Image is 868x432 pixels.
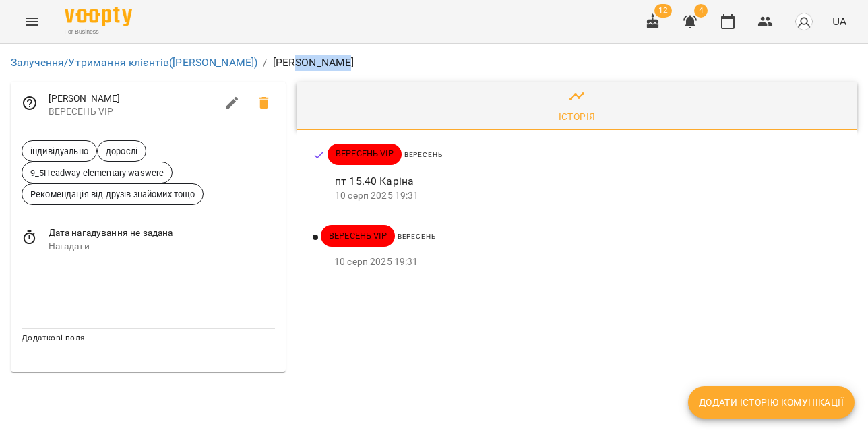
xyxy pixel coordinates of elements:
[22,333,85,342] span: Додаткові поля
[832,14,846,28] span: UA
[98,145,146,158] span: дорослі
[654,4,672,18] span: 12
[404,151,443,158] span: ВЕРЕСЕНЬ
[49,226,275,240] span: Дата нагадування не задана
[334,255,836,269] p: 10 серп 2025 19:31
[16,5,49,38] button: Menu
[49,92,216,106] span: [PERSON_NAME]
[559,109,596,125] div: Історія
[273,55,354,71] p: [PERSON_NAME]
[65,7,132,26] img: Voopty Logo
[398,233,436,240] span: ВЕРЕСЕНЬ
[65,28,132,36] span: For Business
[321,230,395,242] span: ВЕРЕСЕНЬ VIP
[335,173,836,189] p: пт 15.40 Каріна
[335,189,836,203] p: 10 серп 2025 19:31
[22,95,38,111] svg: Відповідальний співробітник не заданий
[795,12,813,31] img: avatar_s.png
[328,148,402,160] span: ВЕРЕСЕНЬ VIP
[11,55,857,71] nav: breadcrumb
[263,55,267,71] li: /
[22,145,96,158] span: індивідуально
[11,56,257,69] a: Залучення/Утримання клієнтів([PERSON_NAME])
[49,240,275,253] span: Нагадати
[694,4,708,18] span: 4
[827,9,852,34] button: UA
[22,166,172,179] span: 9_5Headway elementary waswere
[22,188,203,201] span: Рекомендація від друзів знайомих тощо
[49,105,216,119] span: ВЕРЕСЕНЬ VIP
